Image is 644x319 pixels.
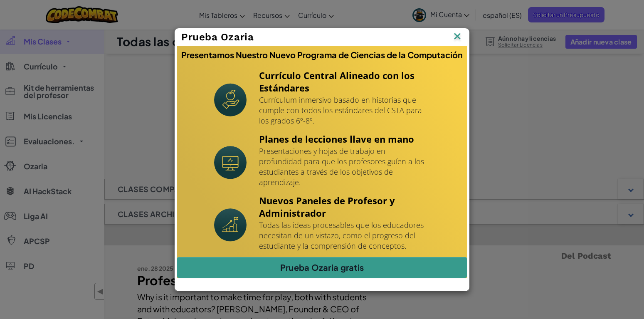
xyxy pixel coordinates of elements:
h4: Currículo Central Alineado con los Estándares [259,69,430,94]
p: Presentaciones y hojas de trabajo en profundidad para que los profesores guíen a los estudiantes ... [259,146,430,188]
img: Icon_Turnkey.svg [214,146,247,179]
p: Todas las ideas procesables que los educadores necesitan de un vistazo, como el progreso del estu... [259,220,430,251]
span: Prueba Ozaria [181,31,254,43]
h3: Presentamos Nuestro Nuevo Programa de Ciencias de la Computación [181,50,463,60]
p: Currículum inmersivo basado en historias que cumple con todos los estándares del CSTA para los gr... [259,95,430,126]
h4: Planes de lecciones llave en mano [259,133,430,145]
img: IconClose.svg [452,31,463,43]
img: Icon_StandardsAlignment.svg [214,83,247,116]
a: Prueba Ozaria gratis [177,257,467,278]
img: Icon_NewTeacherDashboard.svg [214,208,247,242]
h4: Nuevos Paneles de Profesor y Administrador [259,194,430,219]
